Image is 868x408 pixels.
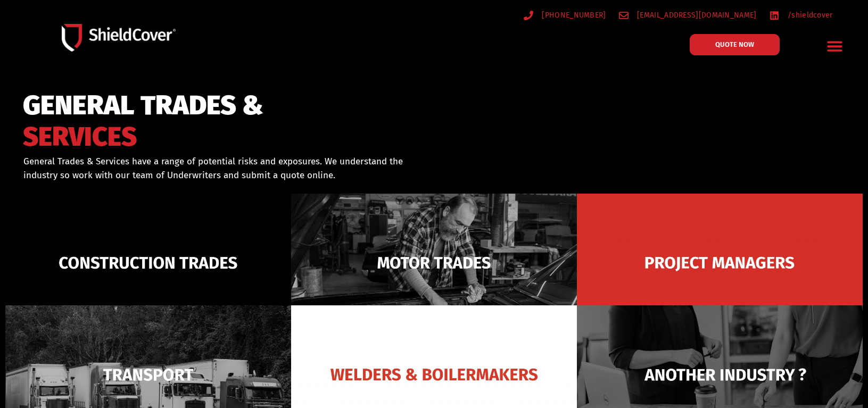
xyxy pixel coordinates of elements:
a: /shieldcover [770,9,833,22]
span: [EMAIL_ADDRESS][DOMAIN_NAME] [634,9,756,22]
p: General Trades & Services have a range of potential risks and exposures. We understand the indust... [23,155,420,182]
a: QUOTE NOW [690,34,780,55]
div: Menu Toggle [822,34,847,59]
a: [EMAIL_ADDRESS][DOMAIN_NAME] [619,9,757,22]
span: /shieldcover [785,9,833,22]
span: [PHONE_NUMBER] [539,9,606,22]
img: Shield-Cover-Underwriting-Australia-logo-full [62,24,176,52]
span: QUOTE NOW [715,41,754,48]
span: GENERAL TRADES & [23,95,263,116]
a: [PHONE_NUMBER] [524,9,606,22]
